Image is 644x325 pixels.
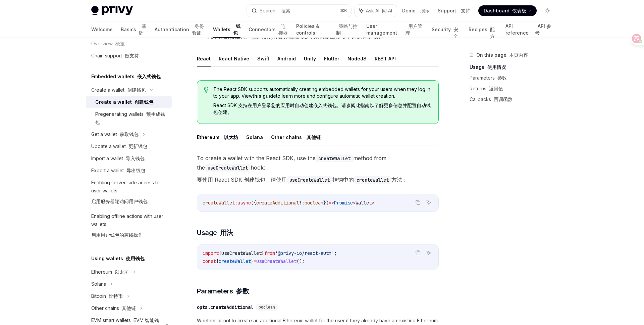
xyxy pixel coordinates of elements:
a: Security 安全 [432,21,461,38]
a: Authentication 身份验证 [155,21,205,38]
button: Flutter [324,51,339,66]
div: Get a wallet [91,130,139,138]
a: Update a wallet 更新钱包 [86,140,172,152]
font: 钱包 [233,23,240,36]
font: 导入钱包 [126,155,145,161]
font: 启用用户钱包的离线操作 [91,232,143,238]
span: ⌘ K [340,8,347,13]
button: Copy the contents from the code block [414,248,422,257]
span: }) [323,200,329,206]
button: REST API [375,51,396,66]
font: 连接器 [278,23,288,36]
div: Search... [260,7,293,15]
font: 创建钱包 [135,99,153,105]
font: 以太坊 [224,134,238,140]
span: boolean [305,200,323,206]
a: Export a wallet 导出钱包 [86,165,172,177]
span: < [353,200,356,206]
span: The React SDK supports automatically creating embedded wallets for your users when they log in to... [213,86,432,118]
span: { [216,258,219,264]
button: Unity [304,51,316,66]
h5: Using wallets [91,254,145,263]
button: Ethereum 以太坊 [197,129,238,145]
span: boolean [259,305,275,310]
button: React Native [219,51,249,66]
font: 本页内容 [509,52,528,58]
font: 参数 [236,287,249,295]
span: Promise [334,200,353,206]
a: Create a wallet 创建钱包 [86,96,172,108]
font: 其他链 [122,305,136,311]
font: 启用服务器端访问用户钱包 [91,198,148,204]
div: Chain support [91,52,139,60]
font: 安全 [453,27,458,39]
span: (); [297,258,305,264]
span: { [219,250,221,256]
a: API reference API 参考 [505,21,553,38]
button: Ask AI 问 AI [355,5,397,17]
span: '@privy-io/react-auth' [275,250,334,256]
div: Import a wallet [91,154,145,162]
a: Chain support 链支持 [86,50,172,62]
button: Other chains 其他链 [271,129,321,145]
button: NodeJS [347,51,367,66]
span: ; [334,250,337,256]
div: Create a wallet [95,98,153,106]
span: useCreateWallet [256,258,297,264]
a: Support 支持 [438,7,470,14]
a: Connectors 连接器 [249,21,288,38]
a: Callbacks 回调函数 [470,94,558,105]
a: Parameters 参数 [470,73,558,83]
font: 身份验证 [192,23,204,36]
a: Welcome [91,21,113,38]
span: > [372,200,374,206]
div: opts.createAdditional [197,304,253,311]
div: Solana [91,280,106,288]
img: light logo [91,6,133,15]
font: 使用情况 [487,64,506,70]
a: Wallets 钱包 [213,21,240,38]
div: Pregenerating wallets [95,110,168,126]
div: Bitcoin [91,292,123,300]
span: To create a wallet with the React SDK, use the method from the hook: [197,153,439,187]
a: Policies & controls 策略与控制 [296,21,358,38]
font: 链支持 [125,53,139,58]
a: Basics 基础 [121,21,147,38]
a: Enabling server-side access to user wallets启用服务器端访问用户钱包 [86,177,172,210]
button: React [197,51,211,66]
span: Dashboard [484,7,526,14]
button: Solana [246,129,263,145]
a: Enabling offline actions with user wallets启用用户钱包的离线操作 [86,210,172,244]
code: useCreateWallet [287,176,332,184]
span: } [251,258,254,264]
a: Demo 演示 [402,7,430,14]
font: 返回值 [489,86,503,91]
button: Android [277,51,296,66]
a: Dashboard 仪表板 [478,5,537,16]
font: 搜索... [281,8,293,13]
div: Other chains [91,304,136,312]
font: 策略与控制 [336,23,358,36]
span: : [235,200,237,206]
span: async [237,200,251,206]
a: User management 用户管理 [366,21,424,38]
font: 更新钱包 [128,143,147,149]
font: 用户管理 [406,23,422,36]
code: createWallet [354,176,391,184]
a: Pregenerating wallets 预生成钱包 [86,108,172,128]
span: createWallet [219,258,251,264]
span: On this page [476,51,528,59]
span: } [262,250,264,256]
font: 其他链 [307,134,321,140]
font: 用法 [220,229,233,237]
font: 嵌入式钱包 [137,74,161,79]
button: Search... 搜索...⌘K [247,5,352,17]
div: Update a wallet [91,142,147,150]
span: from [264,250,275,256]
font: 要使用 React SDK 创建钱包，请使用 挂钩中的 方法： [197,176,408,183]
font: 回调函数 [494,96,513,102]
span: createWallet [203,200,235,206]
h5: Embedded wallets [91,73,161,81]
font: 导出钱包 [126,168,145,173]
font: 支持 [461,8,470,13]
